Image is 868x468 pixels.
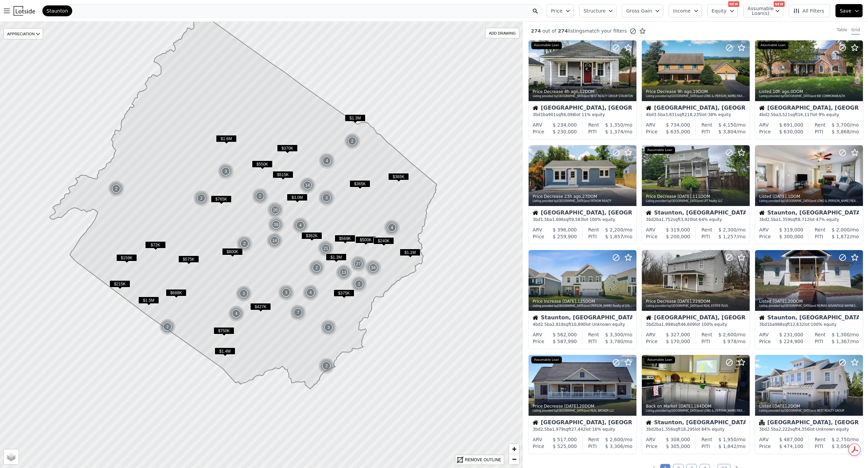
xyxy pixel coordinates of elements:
[759,105,859,112] div: [GEOGRAPHIC_DATA], [GEOGRAPHIC_DATA]
[533,315,632,322] div: Staunton, [GEOGRAPHIC_DATA]
[840,7,851,14] span: Save
[215,348,235,355] span: $1.4M
[252,161,273,170] div: $550K
[779,332,803,337] span: $ 231,000
[779,227,803,232] span: $ 319,000
[211,195,232,203] span: $765K
[642,250,749,349] a: Price Decrease [DATE],229DOMListing provided by[GEOGRAPHIC_DATA]and REAL ESTATE PLUSHouse[GEOGRAP...
[646,315,746,322] div: [GEOGRAPHIC_DATA], [GEOGRAPHIC_DATA]
[710,233,746,240] div: /mo
[533,105,632,112] div: [GEOGRAPHIC_DATA], [GEOGRAPHIC_DATA]
[588,128,597,135] div: PITI
[702,338,710,345] div: PITI
[301,232,322,242] div: $362K
[108,181,124,197] div: 2
[646,199,746,203] div: Listing provided by [GEOGRAPHIC_DATA] and LPT Realty LLC
[588,338,597,345] div: PITI
[702,121,712,128] div: Rent
[553,129,577,134] span: $ 230,000
[365,260,382,276] img: g1.png
[646,210,746,217] div: Staunton, [GEOGRAPHIC_DATA]
[528,250,636,349] a: Price Increase [DATE],125DOMListing provided by[GEOGRAPHIC_DATA]and [PERSON_NAME] Realty of [US_S...
[755,355,863,454] a: Listed [DATE],2DOMListing provided by[GEOGRAPHIC_DATA]and NEST REALTY GROUPCondominium[GEOGRAPHIC...
[677,89,691,94] time: 2025-10-01 14:23
[759,299,860,304] div: Listed , 20 DOM
[646,304,746,308] div: Listing provided by [GEOGRAPHIC_DATA] and REAL ESTATE PLUS
[193,190,210,206] div: 2
[779,339,803,344] span: $ 224,900
[400,249,420,256] span: $1.1M
[646,315,651,320] img: House
[302,284,319,301] img: g1.png
[789,4,830,17] button: All Filters
[533,338,544,345] div: Price
[626,7,652,14] span: Gross Gain
[273,171,293,181] div: $515K
[563,299,576,304] time: 2025-09-30 14:23
[351,276,368,292] img: g1.png
[755,145,863,244] a: Listed [DATE],1DOMListing provided by[GEOGRAPHIC_DATA]and LONG & [PERSON_NAME] REAL ESTATE INC ST...
[236,236,253,252] img: g1.png
[228,305,244,322] div: 4
[334,289,354,297] span: $375K
[365,260,381,276] div: 34
[267,232,283,249] div: 14
[553,227,577,232] span: $ 396,000
[832,227,850,232] span: $ 2,000
[826,226,859,233] div: /mo
[710,128,746,135] div: /mo
[277,145,298,154] div: $370K
[268,217,284,233] div: 39
[178,256,199,265] div: $575K
[718,122,736,128] span: $ 4,150
[116,254,137,261] span: $159K
[605,339,623,344] span: $ 3,780
[533,128,544,135] div: Price
[318,240,334,257] div: 21
[702,233,710,240] div: PITI
[588,233,597,240] div: PITI
[528,40,636,139] a: Price Decrease 4h ago,12DOMListing provided by[GEOGRAPHIC_DATA]and NEST REALTY GROUP STAUNTONAssu...
[755,250,863,349] a: Listed [DATE],20DOMListing provided by[GEOGRAPHIC_DATA]and RE/MAX ADVANTAGE-WAYNESBOROHouseStaunt...
[702,128,710,135] div: PITI
[533,105,538,111] img: House
[564,194,581,199] time: 2025-10-01 00:23
[588,331,599,338] div: Rent
[222,248,243,258] div: $800K
[759,112,859,117] div: 4 bd 2.5 ba sqft lot · 9% equity
[622,4,663,17] button: Gross Gain
[350,256,367,272] div: 27
[755,40,863,139] a: Listed 10h ago,0DOMListing provided by[GEOGRAPHIC_DATA]and KW COMMONWEALTHAssumable LoanHouse[GEO...
[790,322,804,327] span: 12,632
[646,128,657,135] div: Price
[712,7,727,14] span: Equity
[528,355,636,454] a: Price Decrease [DATE],20DOMListing provided by[GEOGRAPHIC_DATA]and REAL BROKER LLCAssumable LoanH...
[773,194,787,199] time: 2025-09-30 16:25
[547,4,574,17] button: Price
[718,234,736,239] span: $ 1,257
[267,202,284,218] img: g1.png
[599,226,632,233] div: /mo
[533,331,542,338] div: ARV
[138,297,159,304] span: $1.5M
[273,171,293,178] span: $515K
[759,121,769,128] div: ARV
[718,332,736,337] span: $ 2,600
[384,220,400,236] img: g1.png
[646,217,746,222] div: 3 bd 2 ba sqft lot · 64% equity
[214,327,234,334] span: $750K
[759,338,771,345] div: Price
[815,128,823,135] div: PITI
[646,233,657,240] div: Price
[533,89,633,94] div: Price Decrease , 12 DOM
[571,217,583,222] span: 9,583
[299,177,316,193] img: g1.png
[759,226,769,233] div: ARV
[319,153,335,169] img: g1.png
[779,122,803,128] span: $ 691,000
[292,217,309,233] div: 4
[252,161,273,168] span: $550K
[350,180,370,190] div: $365K
[552,217,564,222] span: 1,696
[355,236,376,246] div: $500K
